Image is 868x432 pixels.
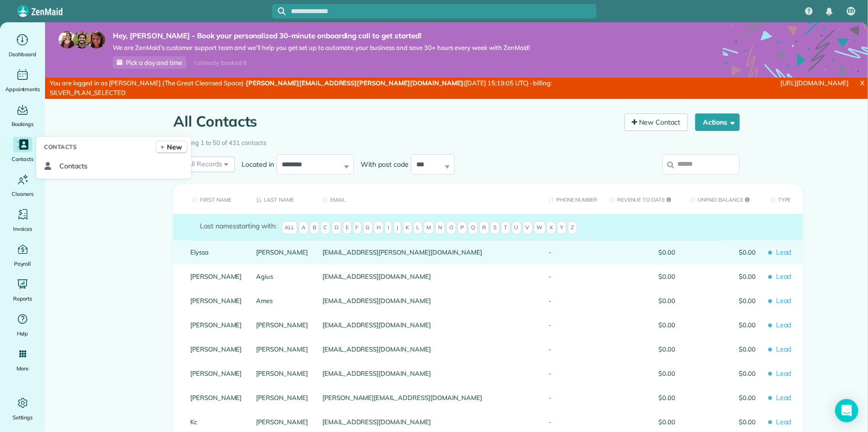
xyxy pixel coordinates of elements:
div: - [541,264,602,288]
span: A [299,221,308,235]
th: Email: activate to sort column ascending [315,184,541,214]
div: - [541,313,602,337]
span: $0.00 [609,418,675,425]
a: Cleaners [4,172,41,199]
a: [PERSON_NAME] [257,394,308,401]
span: $0.00 [609,297,675,304]
div: [EMAIL_ADDRESS][DOMAIN_NAME] [315,288,541,313]
span: EB [848,7,854,15]
span: Lead [770,317,795,334]
span: O [446,221,456,235]
span: I [385,221,392,235]
div: [EMAIL_ADDRESS][PERSON_NAME][DOMAIN_NAME] [315,240,541,264]
span: Lead [770,389,795,406]
th: Type: activate to sort column ascending [763,184,803,214]
button: Actions [695,113,740,131]
span: Reports [13,294,32,304]
span: Settings [13,413,33,422]
span: Last names [200,222,236,230]
a: New [156,141,187,153]
a: Help [4,311,41,338]
span: M [424,221,434,235]
span: N [435,221,445,235]
div: [EMAIL_ADDRESS][DOMAIN_NAME] [315,337,541,361]
span: U [512,221,521,235]
span: $0.00 [609,273,675,280]
a: [PERSON_NAME] [190,346,242,352]
a: Bookings [4,102,41,129]
span: D [332,221,341,235]
span: Contacts [44,142,77,152]
span: B [310,221,319,235]
span: $0.00 [609,370,675,377]
a: Contacts [40,157,187,175]
span: L [413,221,422,235]
span: T [501,221,510,235]
a: [PERSON_NAME] [190,273,242,280]
div: [EMAIL_ADDRESS][DOMAIN_NAME] [315,313,541,337]
div: - [541,337,602,361]
a: [PERSON_NAME] [257,321,308,328]
a: [PERSON_NAME] [190,297,242,304]
span: Contacts [12,154,33,164]
span: $0.00 [609,346,675,352]
span: $0.00 [690,370,756,377]
span: $0.00 [690,394,756,401]
span: $0.00 [609,394,675,401]
span: $0.00 [690,273,756,280]
span: Pick a day and time [126,59,182,66]
img: jorge-587dff0eeaa6aab1f244e6dc62b8924c3b6ad411094392a53c71c6c4a576187d.jpg [73,31,91,48]
span: Lead [770,244,795,261]
span: Invoices [13,224,32,234]
a: [PERSON_NAME] [190,370,242,377]
span: Lead [770,268,795,285]
a: Payroll [4,241,41,269]
span: Bookings [12,119,34,129]
a: Elyssa [190,249,242,256]
span: R [479,221,489,235]
th: Revenue to Date: activate to sort column ascending [602,184,683,214]
span: Lead [770,365,795,382]
th: Unpaid Balance: activate to sort column ascending [683,184,763,214]
label: starting with: [200,221,276,231]
a: [PERSON_NAME] [257,370,308,377]
span: E [343,221,351,235]
div: I already booked it [188,57,253,69]
a: [URL][DOMAIN_NAME] [781,79,849,87]
span: V [523,221,533,235]
a: Appointments [4,67,41,94]
a: Dashboard [4,32,41,59]
span: C [320,221,330,235]
span: Lead [770,414,795,431]
span: All [282,221,297,235]
span: More [16,364,29,373]
a: [PERSON_NAME] [190,321,242,328]
span: Appointments [5,84,40,94]
strong: [PERSON_NAME][EMAIL_ADDRESS][PERSON_NAME][DOMAIN_NAME] [246,79,464,87]
img: maria-72a9807cf96188c08ef61303f053569d2e2a8a1cde33d635c8a3ac13582a053d.jpg [59,31,76,48]
a: New Contact [624,113,688,131]
span: J [394,221,401,235]
h1: All Contacts [173,113,617,129]
div: You are logged in as [PERSON_NAME] (The Great Cleansed Space) · ([DATE] 15:19:05 UTC) · billing: ... [45,78,582,99]
span: $0.00 [690,418,756,425]
a: Agius [257,273,308,280]
span: H [374,221,383,235]
div: Open Intercom Messenger [835,399,858,422]
span: $0.00 [690,249,756,256]
span: All Records [179,159,222,169]
a: [PERSON_NAME] [257,418,308,425]
div: [EMAIL_ADDRESS][DOMAIN_NAME] [315,361,541,385]
a: Settings [4,395,41,422]
span: G [363,221,373,235]
span: Y [557,221,566,235]
a: Contacts [4,137,41,164]
span: S [490,221,500,235]
span: We are ZenMaid’s customer support team and we’ll help you get set up to automate your business an... [113,44,531,52]
a: X [856,78,868,89]
a: [PERSON_NAME] [190,394,242,401]
a: [PERSON_NAME] [257,249,308,256]
div: Notifications [819,1,839,22]
div: [PERSON_NAME][EMAIL_ADDRESS][DOMAIN_NAME] [315,385,541,410]
span: Lead [770,292,795,309]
